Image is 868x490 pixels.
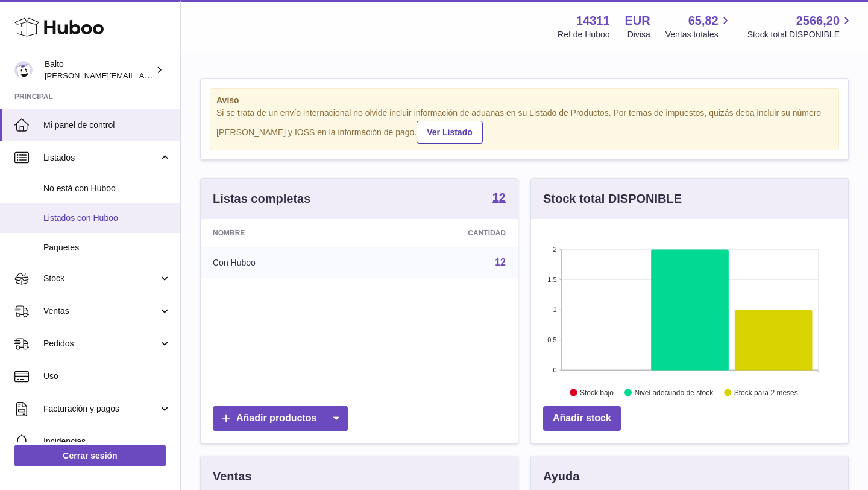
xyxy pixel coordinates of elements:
span: Stock total DISPONIBLE [747,29,854,40]
th: Cantidad [365,219,518,247]
h3: Stock total DISPONIBLE [543,191,682,207]
span: Listados [43,152,159,164]
div: Si se trata de un envío internacional no olvide incluir información de aduanas en su Listado de P... [216,107,832,144]
a: Cerrar sesión [14,445,166,466]
h3: Ayuda [543,468,579,485]
text: Nivel adecuado de stock [634,388,714,396]
text: 0.5 [547,336,556,343]
span: 65,82 [688,13,719,29]
span: No está con Huboo [43,183,171,194]
text: Stock para 2 meses [734,388,798,396]
span: Ventas [43,305,159,317]
span: Pedidos [43,338,159,349]
span: [PERSON_NAME][EMAIL_ADDRESS][DOMAIN_NAME] [45,71,242,80]
span: Mi panel de control [43,119,171,131]
text: 0 [553,366,556,374]
div: Balto [45,59,153,81]
a: Añadir stock [543,406,621,431]
h3: Ventas [213,468,251,485]
span: Paquetes [43,242,171,253]
span: Facturación y pagos [43,403,159,415]
td: Con Huboo [201,247,365,278]
strong: 12 [492,191,506,203]
a: 65,82 Ventas totales [665,13,732,40]
span: Incidencias [43,436,171,447]
strong: EUR [625,13,650,29]
text: 1 [553,306,556,313]
strong: Aviso [216,95,832,106]
div: Ref de Huboo [558,29,609,40]
text: 2 [553,246,556,253]
img: dani@balto.fr [14,61,33,79]
a: 12 [495,257,506,267]
text: 1.5 [547,276,556,283]
strong: 14311 [576,13,610,29]
span: 2566,20 [796,13,840,29]
span: Stock [43,273,159,284]
span: Ventas totales [665,29,732,40]
a: 12 [492,191,506,206]
span: Listados con Huboo [43,212,171,224]
span: Uso [43,371,171,382]
a: Ver Listado [417,121,482,144]
div: Divisa [627,29,650,40]
a: Añadir productos [213,406,348,431]
text: Stock bajo [580,388,614,396]
th: Nombre [201,219,365,247]
h3: Listas completas [213,191,310,207]
a: 2566,20 Stock total DISPONIBLE [747,13,854,40]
